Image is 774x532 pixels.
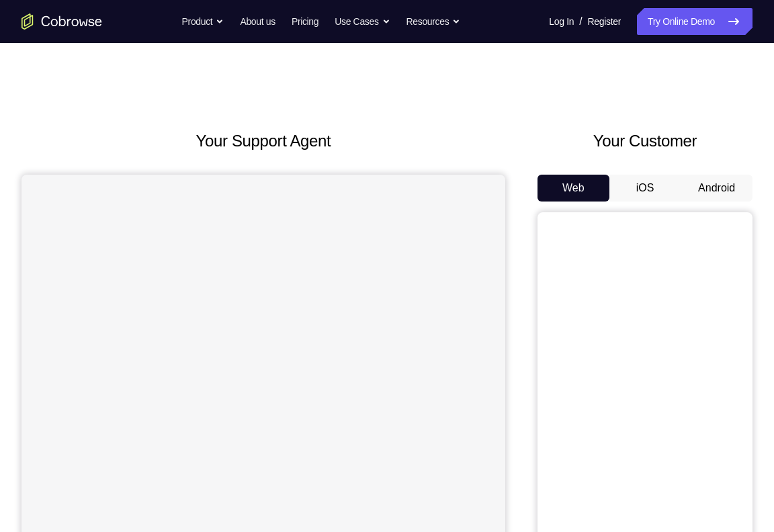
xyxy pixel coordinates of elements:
h2: Your Support Agent [21,129,505,153]
button: iOS [609,175,681,202]
h2: Your Customer [537,129,752,153]
a: Register [588,8,621,35]
button: Web [537,175,609,202]
button: Android [681,175,752,202]
button: Resources [406,8,461,35]
a: Log In [549,8,574,35]
button: Use Cases [335,8,390,35]
a: Go to the home page [21,13,102,30]
a: Try Online Demo [637,8,752,35]
a: Pricing [292,8,318,35]
a: About us [240,8,275,35]
button: Product [182,8,224,35]
span: / [579,13,582,30]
